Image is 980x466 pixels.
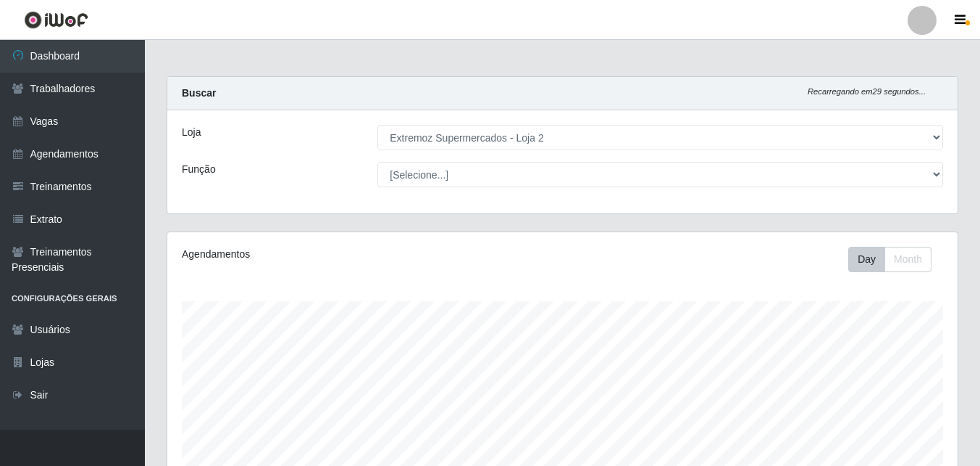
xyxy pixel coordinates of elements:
[848,247,885,272] button: Day
[182,247,486,262] div: Agendamentos
[182,162,216,177] label: Função
[182,87,216,99] strong: Buscar
[182,125,201,140] label: Loja
[884,247,931,272] button: Month
[24,11,88,29] img: CoreUI Logo
[848,247,931,272] div: First group
[808,87,926,96] i: Recarregando em 29 segundos...
[848,247,943,272] div: Toolbar with button groups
